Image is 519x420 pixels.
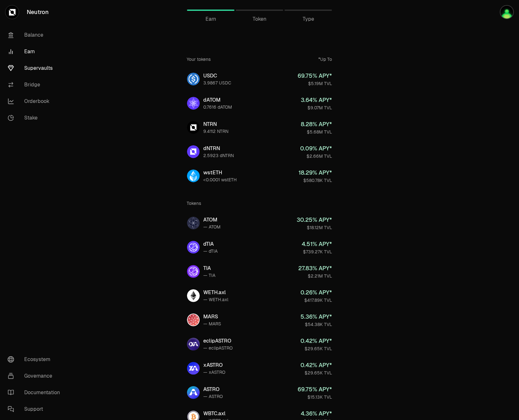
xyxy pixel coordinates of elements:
img: ASTRO [187,386,200,399]
div: 69.75 % APY* [298,71,332,80]
a: MARSMARS— MARS5.36% APY*$54.38K TVL [182,308,337,331]
div: 0.26 % APY* [301,288,332,297]
div: dTIA [204,240,218,248]
span: Earn [205,15,216,23]
img: ATOM [187,217,200,229]
div: — eclipASTRO [204,345,233,351]
div: — dTIA [204,248,218,254]
img: TIA [187,265,200,278]
div: 4.51 % APY* [302,240,332,249]
div: dNTRN [204,145,234,152]
div: USDC [204,72,232,80]
span: Type [303,15,314,23]
a: Balance [3,27,69,43]
a: wstETHwstETH<0.0001 wstETH18.29% APY*$580.78K TVL [182,164,337,187]
img: eclipASTRO [187,338,200,351]
div: 8.28 % APY* [301,120,332,129]
img: NTRN [187,121,200,134]
img: dNTRN [187,145,200,158]
div: ASTRO [204,386,223,393]
div: 30.25 % APY* [297,215,332,224]
a: Orderbook [3,93,69,110]
img: dTIA [187,241,200,254]
div: Your tokens [187,56,211,62]
a: USDCUSDC3.9867 USDC69.75% APY*$5.19M TVL [182,68,337,91]
a: Support [3,401,69,417]
div: 69.75 % APY* [298,385,332,394]
a: Supervaults [3,60,69,76]
span: Token [253,15,266,23]
div: $54.38K TVL [301,321,332,328]
div: 2.5923 dNTRN [204,152,234,159]
img: Jay Keplr [500,5,514,19]
div: $2.66M TVL [300,153,332,159]
div: — ATOM [204,224,221,230]
div: xASTRO [204,361,226,369]
a: ATOMATOM— ATOM30.25% APY*$18.12M TVL [182,212,337,235]
div: 0.42 % APY* [301,337,332,345]
a: eclipASTROeclipASTRO— eclipASTRO0.42% APY*$29.65K TVL [182,333,337,356]
img: MARS [187,314,200,326]
div: 3.9867 USDC [204,80,232,86]
div: $580.78K TVL [299,177,332,184]
div: WBTC.axl [204,410,229,417]
div: $15.13K TVL [298,394,332,400]
a: Stake [3,110,69,126]
div: ATOM [204,216,221,224]
div: 0.42 % APY* [301,361,332,370]
a: dNTRNdNTRN2.5923 dNTRN0.09% APY*$2.66M TVL [182,140,337,163]
div: eclipASTRO [204,337,233,345]
div: 18.29 % APY* [299,168,332,177]
a: ASTROASTRO— ASTRO69.75% APY*$15.13K TVL [182,381,337,404]
a: Documentation [3,384,69,401]
a: dTIAdTIA— dTIA4.51% APY*$739.27K TVL [182,236,337,259]
a: TIATIA— TIA27.83% APY*$2.21M TVL [182,260,337,283]
div: *Up To [319,56,332,62]
div: $739.27K TVL [302,249,332,255]
div: wstETH [204,169,237,177]
div: — ASTRO [204,393,223,400]
img: WETH.axl [187,289,200,302]
div: <0.0001 wstETH [204,177,237,183]
div: $9.07M TVL [301,105,332,111]
a: dATOMdATOM0.7616 dATOM3.64% APY*$9.07M TVL [182,92,337,115]
div: $18.12M TVL [297,224,332,231]
div: 27.83 % APY* [299,264,332,273]
a: WETH.axlWETH.axl— WETH.axl0.26% APY*$417.89K TVL [182,284,337,307]
div: $5.68M TVL [301,129,332,135]
a: Earn [3,43,69,60]
img: wstETH [187,170,200,182]
div: MARS [204,313,221,321]
div: 0.09 % APY* [300,144,332,153]
a: NTRNNTRN9.4112 NTRN8.28% APY*$5.68M TVL [182,116,337,139]
img: xASTRO [187,362,200,375]
div: 5.36 % APY* [301,312,332,321]
div: Tokens [187,200,201,206]
a: Governance [3,368,69,384]
div: dATOM [204,96,232,104]
div: — xASTRO [204,369,226,375]
div: 9.4112 NTRN [204,128,229,134]
a: Ecosystem [3,351,69,368]
a: Bridge [3,76,69,93]
div: — WETH.axl [204,296,229,303]
div: 4.36 % APY* [301,409,332,418]
img: USDC [187,73,200,85]
div: $417.89K TVL [301,297,332,303]
div: $29.65K TVL [301,370,332,376]
div: — MARS [204,321,221,327]
div: TIA [204,264,216,272]
div: $2.21M TVL [299,273,332,279]
img: dATOM [187,97,200,110]
a: Earn [187,3,234,18]
div: $29.65K TVL [301,345,332,352]
div: WETH.axl [204,289,229,296]
a: xASTROxASTRO— xASTRO0.42% APY*$29.65K TVL [182,357,337,380]
div: — TIA [204,272,216,279]
div: 0.7616 dATOM [204,104,232,110]
div: $5.19M TVL [298,80,332,87]
div: 3.64 % APY* [301,96,332,105]
div: NTRN [204,120,229,128]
